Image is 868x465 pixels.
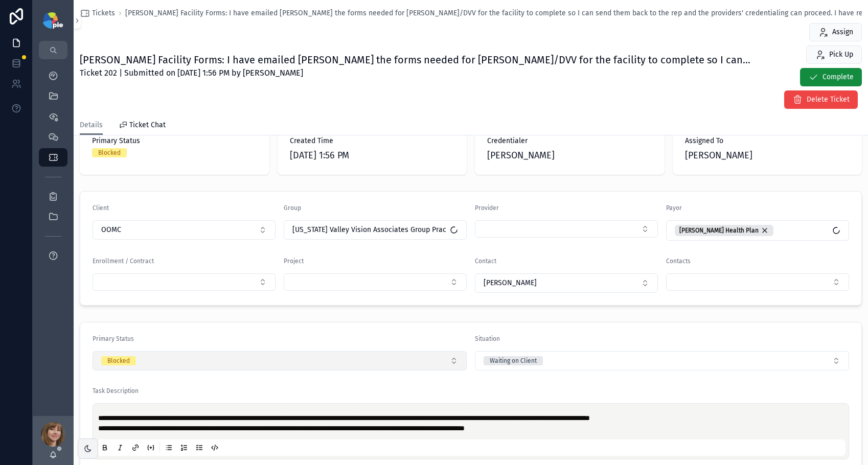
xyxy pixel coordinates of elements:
[800,68,862,86] button: Complete
[80,8,115,18] a: Tickets
[666,204,682,212] span: Payor
[809,23,862,41] button: Assign
[685,148,752,162] span: [PERSON_NAME]
[685,136,850,146] span: Assigned To
[292,225,446,235] span: [US_STATE] Valley Vision Associates Group Practice, LLC
[484,278,537,288] span: [PERSON_NAME]
[284,204,301,212] span: Group
[784,90,858,109] button: Delete Ticket
[666,220,849,241] button: Select Button
[129,120,166,130] span: Ticket Chat
[93,204,109,212] span: Client
[119,116,166,136] a: Ticket Chat
[679,226,759,235] span: [PERSON_NAME] Health Plan
[284,258,304,265] span: Project
[475,204,499,212] span: Provider
[666,273,849,291] button: Select Button
[43,12,63,29] img: App logo
[487,148,555,162] span: [PERSON_NAME]
[487,136,652,146] span: Credentialer
[92,136,257,146] span: Primary Status
[92,8,115,18] span: Tickets
[33,59,74,278] div: scrollable content
[806,45,862,64] button: Pick Up
[807,95,850,105] span: Delete Ticket
[93,220,276,240] button: Select Button
[823,72,854,82] span: Complete
[490,356,537,365] div: Waiting on Client
[475,273,658,293] button: Select Button
[98,148,121,157] div: Blocked
[93,387,139,394] span: Task Description
[666,258,691,265] span: Contacts
[475,220,658,238] button: Select Button
[80,67,750,79] span: Ticket 202 | Submitted on [DATE] 1:56 PM by [PERSON_NAME]
[80,53,750,67] h1: [PERSON_NAME] Facility Forms: I have emailed [PERSON_NAME] the forms needed for [PERSON_NAME]/DVV...
[80,116,103,135] a: Details
[290,136,455,146] span: Created Time
[93,258,154,265] span: Enrollment / Contract
[829,50,853,60] span: Pick Up
[290,148,455,162] span: [DATE] 1:56 PM
[284,273,467,291] button: Select Button
[832,27,853,37] span: Assign
[93,335,134,342] span: Primary Status
[80,120,103,130] span: Details
[475,351,849,370] button: Select Button
[675,225,773,236] button: Unselect 149
[475,335,500,342] span: Situation
[475,258,496,265] span: Contact
[284,220,467,240] button: Select Button
[107,356,130,365] div: Blocked
[93,273,276,291] button: Select Button
[101,225,121,235] span: OOMC
[93,351,467,370] button: Select Button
